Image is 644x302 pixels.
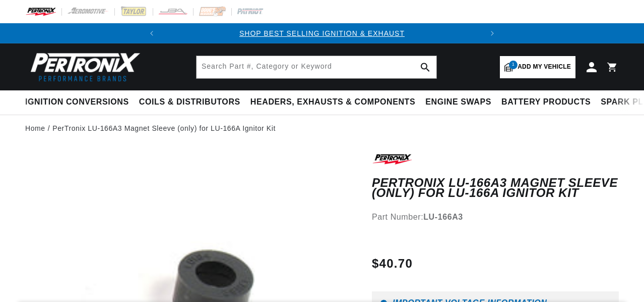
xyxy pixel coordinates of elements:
[134,90,245,114] summary: Coils & Distributors
[25,97,129,108] span: Ignition Conversions
[139,97,240,108] span: Coils & Distributors
[142,23,162,43] button: Translation missing: en.sections.announcements.previous_announcement
[414,56,436,78] button: search button
[501,97,591,108] span: Battery Products
[500,56,575,78] a: 1Add my vehicle
[372,255,413,273] span: $40.70
[372,211,619,224] div: Part Number:
[25,49,141,84] img: Pertronix
[162,28,482,39] div: 1 of 2
[518,62,571,72] span: Add my vehicle
[162,28,482,39] div: Announcement
[496,90,596,114] summary: Battery Products
[197,56,436,78] input: Search Part #, Category or Keyword
[250,97,415,108] span: Headers, Exhausts & Components
[25,123,619,134] nav: breadcrumbs
[239,29,405,37] a: SHOP BEST SELLING IGNITION & EXHAUST
[420,90,496,114] summary: Engine Swaps
[509,61,518,69] span: 1
[482,23,502,43] button: Translation missing: en.sections.announcements.next_announcement
[52,123,276,134] a: PerTronix LU-166A3 Magnet Sleeve (only) for LU-166A Ignitor Kit
[425,97,491,108] span: Engine Swaps
[372,178,619,198] h1: PerTronix LU-166A3 Magnet Sleeve (only) for LU-166A Ignitor Kit
[25,123,45,134] a: Home
[423,213,463,221] strong: LU-166A3
[25,90,134,114] summary: Ignition Conversions
[245,90,420,114] summary: Headers, Exhausts & Components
